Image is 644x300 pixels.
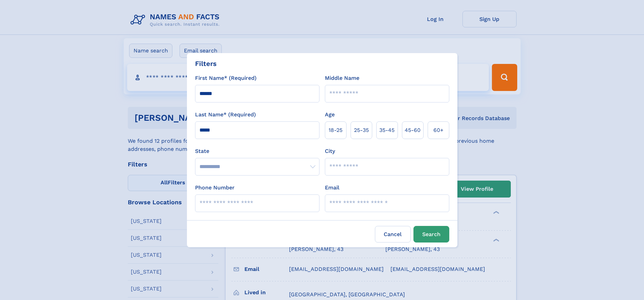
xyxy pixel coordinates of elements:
span: 35‑45 [379,126,395,134]
label: Email [325,184,339,192]
span: 25‑35 [354,126,369,134]
label: City [325,147,335,155]
span: 60+ [433,126,444,134]
label: Last Name* (Required) [195,111,256,119]
label: State [195,147,319,155]
span: 18‑25 [329,126,342,134]
div: Filters [195,59,217,69]
span: 45‑60 [405,126,421,134]
label: Age [325,111,335,119]
label: Middle Name [325,74,359,82]
label: Phone Number [195,184,235,192]
label: First Name* (Required) [195,74,257,82]
label: Cancel [375,226,411,243]
button: Search [413,226,449,243]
